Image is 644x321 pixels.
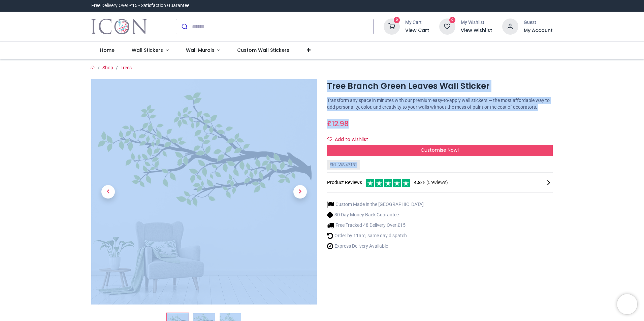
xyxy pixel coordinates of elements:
a: View Cart [405,27,429,34]
span: Wall Stickers [132,47,163,53]
div: My Wishlist [461,19,492,26]
div: SKU: WS-47181 [327,160,360,170]
li: Free Tracked 48 Delivery Over £15 [327,222,424,229]
h1: Tree Branch Green Leaves Wall Sticker [327,80,553,92]
button: Submit [176,19,192,34]
a: Trees [121,65,132,70]
span: 12.98 [332,119,349,129]
span: Home [100,47,115,53]
span: 4.8 [414,180,421,185]
a: View Wishlist [461,27,492,34]
p: Transform any space in minutes with our premium easy-to-apply wall stickers — the most affordable... [327,97,553,110]
sup: 0 [394,17,400,23]
li: Order by 11am, same day dispatch [327,232,424,239]
a: Next [283,113,317,271]
span: Custom Wall Stickers [237,47,289,53]
a: My Account [524,27,553,34]
a: 0 [439,24,455,29]
span: £ [327,119,349,129]
li: Express Delivery Available [327,243,424,250]
a: Shop [102,65,113,70]
a: Wall Stickers [123,42,177,59]
i: Add to wishlist [327,137,332,142]
img: Icon Wall Stickers [91,17,147,36]
a: Logo of Icon Wall Stickers [91,17,147,36]
a: Wall Murals [177,42,229,59]
span: Next [293,185,307,199]
img: Tree Branch Green Leaves Wall Sticker [91,79,317,305]
iframe: Customer reviews powered by Trustpilot [411,2,553,9]
div: Product Reviews [327,178,553,187]
div: Free Delivery Over £15 - Satisfaction Guarantee [91,2,189,9]
sup: 0 [449,17,456,23]
li: Custom Made in the [GEOGRAPHIC_DATA] [327,201,424,208]
li: 30 Day Money Back Guarantee [327,211,424,218]
div: My Cart [405,19,429,26]
iframe: Brevo live chat [617,294,637,314]
div: Guest [524,19,553,26]
span: /5 ( 6 reviews) [414,179,448,186]
a: 0 [384,24,400,29]
button: Add to wishlistAdd to wishlist [327,134,374,145]
span: Previous [101,185,115,199]
a: Previous [91,113,125,271]
span: Wall Murals [186,47,215,53]
span: Customise Now! [421,147,459,153]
